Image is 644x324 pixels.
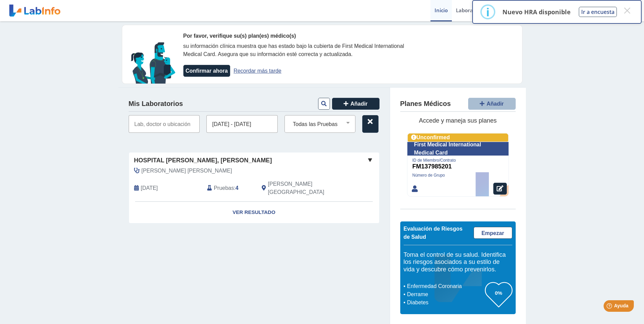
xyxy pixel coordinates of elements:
button: Ir a encuesta [579,7,617,17]
span: Pruebas [214,184,234,192]
span: Hospital [PERSON_NAME], [PERSON_NAME] [134,156,272,165]
div: i [486,6,490,18]
h4: Mis Laboratorios [129,100,183,108]
button: Añadir [332,98,380,110]
span: Empezar [481,230,504,236]
li: Diabetes [405,299,485,307]
a: Ver Resultado [129,202,379,223]
h5: Toma el control de su salud. Identifica los riesgos asociados a su estilo de vida y descubre cómo... [404,251,512,273]
input: Fecha(s) [206,115,278,133]
iframe: Help widget launcher [584,298,637,317]
b: 4 [236,185,239,191]
button: Close this dialog [621,4,633,17]
span: Ponce, PR [268,180,343,196]
div: Por favor, verifique su(s) plan(es) médico(s) [183,32,424,40]
span: Padron Carmona, Jose [142,167,232,175]
p: Nuevo HRA disponible [502,8,571,16]
div: : [202,180,257,196]
button: Confirmar ahora [183,65,230,77]
li: Enfermedad Coronaria [405,282,485,290]
h4: Planes Médicos [400,100,451,108]
li: Derrame [405,290,485,299]
span: 2025-09-09 [141,184,158,192]
button: Añadir [468,98,516,110]
h3: 0% [485,289,512,297]
span: Añadir [486,101,504,107]
input: Lab, doctor o ubicación [129,115,200,133]
a: Empezar [474,227,512,239]
a: Recordar más tarde [234,68,281,74]
span: su información clínica muestra que has estado bajo la cubierta de First Medical International Med... [183,43,404,57]
span: Añadir [350,101,368,107]
span: Accede y maneja sus planes [419,117,497,124]
span: Evaluación de Riesgos de Salud [404,226,463,240]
